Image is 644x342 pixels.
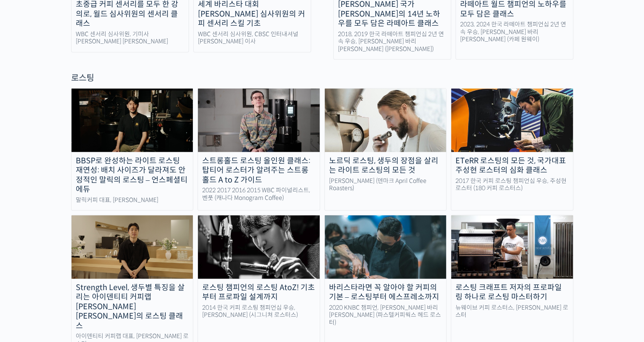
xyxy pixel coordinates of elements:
div: 노르딕 로스팅, 생두의 장점을 살리는 라이트 로스팅의 모든 것 [325,156,447,175]
img: coffee-roasting-thumbnail-500x260-1.jpg [451,215,573,278]
div: 뉴웨이브 커피 로스터스, [PERSON_NAME] 로스터 [451,304,573,319]
div: 2018, 2019 한국 라떼아트 챔피언십 2년 연속 우승, [PERSON_NAME] 바리[PERSON_NAME] ([PERSON_NAME]) [334,31,451,53]
a: 설정 [110,270,163,291]
span: 홈 [27,282,32,289]
img: malic-roasting-class_course-thumbnail.jpg [72,88,193,151]
div: BBSP로 완성하는 라이트 로스팅 재연성: 배치 사이즈가 달라져도 안정적인 말릭의 로스팅 – 언스페셜티 에듀 [72,156,193,194]
div: 2017 한국 커피 로스팅 챔피언십 우승, 주성현 로스터 (180 커피 로스터스) [451,177,573,192]
div: 로스팅 크래프트 저자의 프로파일링 하나로 로스팅 마스터하기 [451,283,573,302]
div: 로스팅 [71,72,573,84]
div: ETeRR 로스팅의 모든 것, 국가대표 주성현 로스터의 심화 클래스 [451,156,573,175]
img: eterr-roasting_course-thumbnail.jpg [451,88,573,151]
img: moonkyujang_thumbnail.jpg [198,215,320,278]
div: [PERSON_NAME] (덴마크 April Coffee Roasters) [325,177,447,192]
div: WBC 센서리 심사위원, 기미사 [PERSON_NAME] [PERSON_NAME] [72,31,189,46]
img: hyunyoungbang-thumbnail.jpeg [325,215,447,278]
img: nordic-roasting-course-thumbnail.jpeg [325,88,447,151]
div: Strength Level, 생두별 특징을 살리는 아이덴티티 커피랩 [PERSON_NAME] [PERSON_NAME]의 로스팅 클래스 [72,283,193,331]
a: 홈 [3,270,56,291]
span: 설정 [132,282,142,289]
div: 바리스타라면 꼭 알아야 할 커피의 기본 – 로스팅부터 에스프레소까지 [325,283,447,302]
div: 스트롱홀드 로스팅 올인원 클래스: 탑티어 로스터가 알려주는 스트롱홀드 A to Z 가이드 [198,156,320,185]
div: 2014 한국 커피 로스팅 챔피언십 우승, [PERSON_NAME] (시그니쳐 로스터스) [198,304,320,319]
div: 로스팅 챔피언의 로스팅 AtoZ! 기초부터 프로파일 설계까지 [198,283,320,302]
a: BBSP로 완성하는 라이트 로스팅 재연성: 배치 사이즈가 달라져도 안정적인 말릭의 로스팅 – 언스페셜티 에듀 말릭커피 대표, [PERSON_NAME] [71,88,194,211]
div: 2020 KNBC 챔피언, [PERSON_NAME] 바리[PERSON_NAME] (파스텔커피웍스 헤드 로스터) [325,304,447,327]
a: 대화 [56,270,110,291]
a: 스트롱홀드 로스팅 올인원 클래스: 탑티어 로스터가 알려주는 스트롱홀드 A to Z 가이드 2022 2017 2016 2015 WBC 파이널리스트, 벤풋 (캐나다 Monogra... [197,88,320,211]
span: 대화 [78,283,88,290]
div: 2023, 2024 한국 라떼아트 챔피언십 2년 연속 우승, [PERSON_NAME] 바리[PERSON_NAME] (카페 원웨이) [456,21,573,43]
div: 2022 2017 2016 2015 WBC 파이널리스트, 벤풋 (캐나다 Monogram Coffee) [198,187,320,202]
a: 노르딕 로스팅, 생두의 장점을 살리는 라이트 로스팅의 모든 것 [PERSON_NAME] (덴마크 April Coffee Roasters) [324,88,447,211]
div: 말릭커피 대표, [PERSON_NAME] [72,197,193,204]
img: stronghold-roasting_course-thumbnail.jpg [198,88,320,151]
img: identity-roasting_course-thumbnail.jpg [72,215,193,278]
a: ETeRR 로스팅의 모든 것, 국가대표 주성현 로스터의 심화 클래스 2017 한국 커피 로스팅 챔피언십 우승, 주성현 로스터 (180 커피 로스터스) [451,88,573,211]
div: WBC 센서리 심사위원, CBSC 인터내셔널 [PERSON_NAME] 이사 [194,31,311,46]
